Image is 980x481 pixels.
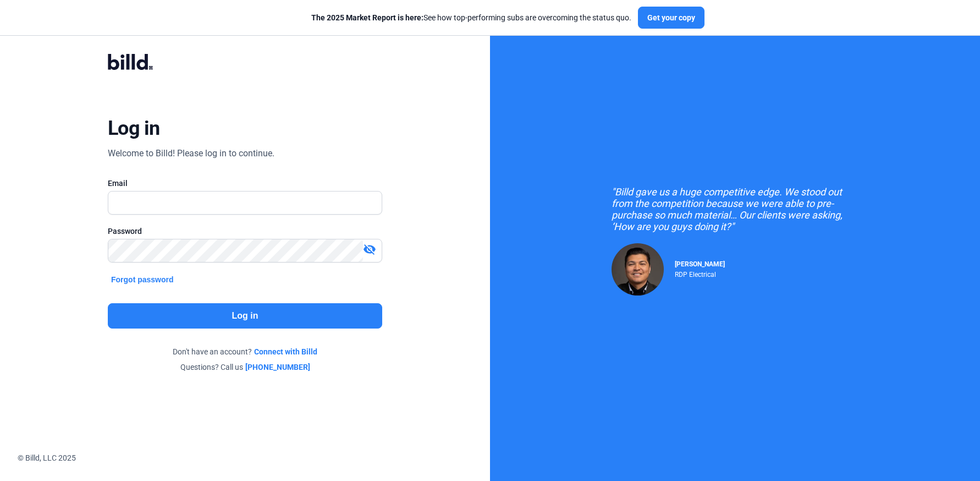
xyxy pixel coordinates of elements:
[108,226,382,237] div: Password
[612,186,859,232] div: "Billd gave us a huge competitive edge. We stood out from the competition because we were able to...
[363,243,376,256] mat-icon: visibility_off
[108,147,274,160] div: Welcome to Billd! Please log in to continue.
[108,178,382,189] div: Email
[254,346,317,357] a: Connect with Billd
[612,243,664,296] img: Raul Pacheco
[108,362,382,373] div: Questions? Call us
[311,12,631,23] div: See how top-performing subs are overcoming the status quo.
[108,346,382,357] div: Don't have an account?
[638,7,704,29] button: Get your copy
[675,268,725,278] div: RDP Electrical
[108,274,177,286] button: Forgot password
[108,116,160,140] div: Log in
[675,260,725,268] span: [PERSON_NAME]
[245,362,310,373] a: [PHONE_NUMBER]
[108,303,382,329] button: Log in
[311,13,423,22] span: The 2025 Market Report is here:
